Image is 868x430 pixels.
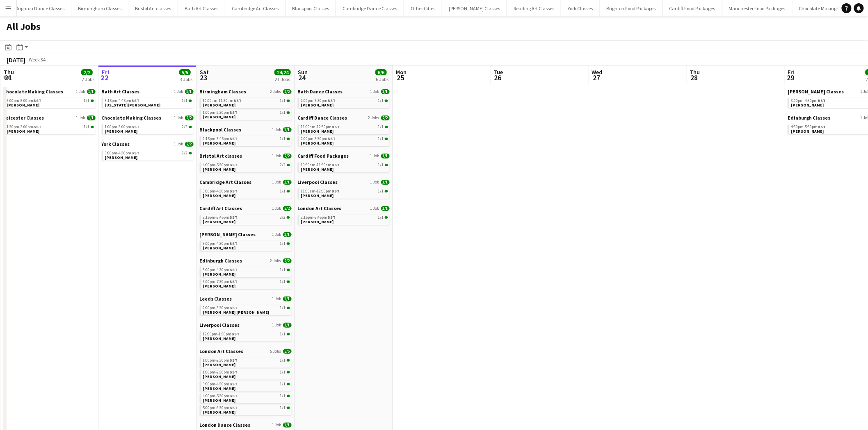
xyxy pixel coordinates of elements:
[203,137,238,141] span: 2:15pm-3:45pm
[788,88,844,95] span: Chester Classes
[370,206,379,211] span: 1 Job
[7,129,40,134] span: Lauren Chan
[7,102,40,108] span: Judith Ward
[105,129,138,134] span: Michelle Brookes
[71,0,128,16] button: Birmingham Classes
[592,68,603,76] span: Wed
[280,215,286,220] span: 2/2
[200,179,292,185] a: Cambridge Art Classes1 Job1/1
[203,369,290,379] a: 1:00pm-2:30pmBST1/1[PERSON_NAME]
[200,422,251,428] span: London Dance Classes
[203,193,236,198] span: Kath Barco
[200,348,292,422] div: London Art Classes5 Jobs5/51:00pm-2:30pmBST1/1[PERSON_NAME]1:00pm-2:30pmBST1/1[PERSON_NAME]3:00pm...
[230,162,238,167] span: BST
[301,102,334,108] span: Emily Parsloe
[203,410,236,415] span: Lidia Ruso
[203,310,270,315] span: Rebecca Butler Giles
[174,115,183,120] span: 1 Job
[105,99,140,103] span: 3:15pm-4:45pm
[179,69,191,75] span: 5/5
[280,406,286,410] span: 1/1
[203,405,290,414] a: 5:00pm-6:30pmBST1/1[PERSON_NAME]
[203,189,238,193] span: 3:00pm-4:30pm
[4,68,14,76] span: Thu
[200,348,244,354] span: London Art Classes
[298,88,343,95] span: Bath Dance Classes
[174,89,183,94] span: 1 Job
[230,279,238,284] span: BST
[297,73,308,82] span: 24
[105,151,140,155] span: 3:00pm-4:30pm
[230,188,238,194] span: BST
[298,205,342,211] span: London Art Classes
[200,179,252,185] span: Cambridge Art Classes
[203,336,236,341] span: Kayleigh Cooke
[132,150,140,156] span: BST
[298,88,390,115] div: Bath Dance Classes1 Job1/12:00pm-3:30pmBST1/1[PERSON_NAME]
[396,68,407,76] span: Mon
[203,358,238,362] span: 1:00pm-2:30pm
[272,180,281,185] span: 1 Job
[128,0,178,16] button: Bristol Art classes
[203,272,236,277] span: Sarah Seery
[370,89,379,94] span: 1 Job
[274,69,291,75] span: 24/24
[301,193,334,198] span: Martin Berry
[200,258,242,264] span: Edinburgh Classes
[200,205,292,211] a: Cardiff Art Classes1 Job2/2
[185,89,194,94] span: 1/1
[102,88,194,115] div: Bath Art Classes1 Job1/13:15pm-4:45pmBST1/1[US_STATE][PERSON_NAME]
[272,154,281,158] span: 1 Job
[189,100,192,102] span: 1/1
[336,0,404,16] button: Cambridge Dance Classes
[663,0,722,16] button: Cardiff Food Packages
[203,219,236,224] span: Carolyn Smith
[203,279,290,288] a: 6:00pm-7:30pmBST1/1[PERSON_NAME]
[200,88,247,95] span: Birmingham Classes
[280,99,286,103] span: 1/1
[270,258,281,263] span: 2 Jobs
[203,98,290,107] a: 10:00am-11:30amBST1/1[PERSON_NAME]
[591,73,603,82] span: 27
[301,98,388,107] a: 2:00pm-3:30pmBST1/1[PERSON_NAME]
[4,88,96,115] div: Chocolate Making Classes1 Job1/16:00pm-8:00pmBST1/1[PERSON_NAME]
[328,98,336,103] span: BST
[283,232,292,237] span: 1/1
[182,125,188,129] span: 2/2
[203,381,290,391] a: 3:00pm-4:30pmBST1/1[PERSON_NAME]
[301,219,334,224] span: Danielle Underwood
[283,296,292,301] span: 1/1
[283,349,292,354] span: 5/5
[280,358,286,362] span: 1/1
[280,189,286,193] span: 1/1
[200,127,292,133] a: Blackpool Classes1 Job1/1
[507,0,561,16] button: Reading Art Classes
[102,88,140,95] span: Bath Art Classes
[818,124,826,129] span: BST
[788,68,795,76] span: Fri
[298,153,390,179] div: Cardiff Food Packages1 Job1/110:30am-11:30amBST1/1[PERSON_NAME]
[182,99,188,103] span: 1/1
[298,115,347,121] span: Cardiff Dance Classes
[178,0,225,16] button: Bath Art Classes
[4,88,64,95] span: Chocolate Making Classes
[102,141,194,162] div: York Classes1 Job2/23:00pm-4:30pmBST2/2[PERSON_NAME]
[298,179,390,185] a: Liverpool Classes1 Job1/1
[200,231,292,258] div: [PERSON_NAME] Classes1 Job1/13:00pm-4:30pmBST1/1[PERSON_NAME]
[4,115,96,136] div: Leicester Classes1 Job1/11:30pm-3:00pmBST1/1[PERSON_NAME]
[791,99,826,103] span: 3:00pm-4:30pm
[27,57,48,63] span: Week 34
[230,393,238,398] span: BST
[272,232,281,237] span: 1 Job
[283,323,292,328] span: 1/1
[203,188,290,198] a: 3:00pm-4:30pmBST1/1[PERSON_NAME]
[722,0,793,16] button: Manchester Food Packages
[102,141,194,147] a: York Classes1 Job2/2
[332,188,340,194] span: BST
[791,125,826,129] span: 4:30pm-5:30pm
[7,56,25,64] div: [DATE]
[203,163,238,167] span: 4:00pm-5:30pm
[283,180,292,185] span: 1/1
[301,162,388,172] a: 10:30am-11:30amBST1/1[PERSON_NAME]
[203,305,290,315] a: 2:00pm-3:30pmBST1/1[PERSON_NAME] [PERSON_NAME]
